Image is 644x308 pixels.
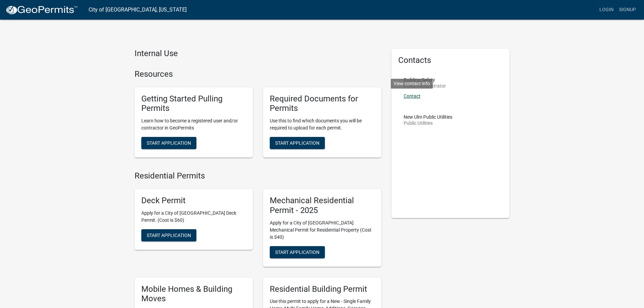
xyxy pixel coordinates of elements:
button: Start Application [270,246,325,258]
a: Contact [404,93,421,99]
p: Apply for a City of [GEOGRAPHIC_DATA] Mechanical Permit for Residential Property (Cost is $40) [270,219,375,241]
span: Start Application [275,140,319,146]
h4: Internal Use [135,49,381,58]
h5: Residential Building Permit [270,284,375,294]
p: Building Safety [404,77,446,82]
span: Start Application [147,232,191,238]
a: Signup [616,3,639,16]
span: Start Application [147,140,191,146]
p: Use this to find which documents you will be required to upload for each permit. [270,117,375,132]
h5: Contacts [398,55,503,65]
p: New Ulm Public Utilities [404,115,452,119]
p: Public Utilities [404,121,452,125]
button: Start Application [270,137,325,149]
button: Start Application [141,137,196,149]
h5: Mobile Homes & Building Moves [141,284,246,304]
a: City of [GEOGRAPHIC_DATA], [US_STATE] [89,4,187,16]
h5: Deck Permit [141,196,246,206]
button: Start Application [141,229,196,241]
h5: Getting Started Pulling Permits [141,94,246,114]
span: Start Application [275,249,319,255]
a: Login [597,3,616,16]
h5: Required Documents for Permits [270,94,375,114]
h4: Residential Permits [135,171,381,181]
p: Learn how to become a registered user and/or contractor in GeoPermits [141,117,246,132]
h4: Resources [135,69,381,79]
h5: Mechanical Residential Permit - 2025 [270,196,375,215]
p: Apply for a City of [GEOGRAPHIC_DATA] Deck Permit. (Cost is $60) [141,210,246,224]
